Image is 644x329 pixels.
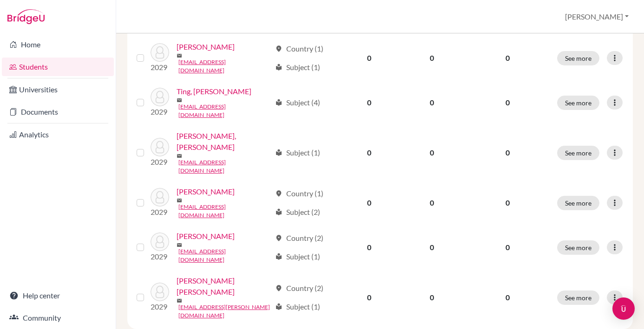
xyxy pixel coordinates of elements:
a: Community [2,309,114,327]
p: 0 [469,242,546,253]
a: [EMAIL_ADDRESS][DOMAIN_NAME] [178,203,271,219]
span: local_library [275,99,283,106]
button: See more [557,240,599,255]
p: 0 [469,197,546,208]
button: See more [557,146,599,160]
a: Documents [2,103,114,121]
a: [PERSON_NAME] [177,231,235,242]
div: Subject (1) [275,251,320,262]
a: Universities [2,80,114,99]
a: [EMAIL_ADDRESS][DOMAIN_NAME] [178,58,271,75]
a: [EMAIL_ADDRESS][DOMAIN_NAME] [178,158,271,175]
span: mail [177,97,182,103]
td: 0 [400,225,464,270]
p: 2029 [151,62,169,73]
span: mail [177,242,182,248]
div: Country (1) [275,188,323,199]
p: 2029 [151,251,169,262]
a: [PERSON_NAME], [PERSON_NAME] [177,130,271,153]
div: Subject (1) [275,62,320,73]
a: Home [2,35,114,54]
td: 0 [400,36,464,80]
div: Open Intercom Messenger [612,297,635,320]
p: 0 [469,292,546,303]
img: Wijaya, Tossa Loe [151,138,169,156]
img: Bridge-U [7,9,45,24]
td: 0 [339,80,400,125]
p: 2029 [151,301,169,312]
div: Subject (1) [275,301,320,312]
p: 2029 [151,206,169,218]
p: 0 [469,52,546,64]
img: Winola, Chiara [151,232,169,251]
td: 0 [400,270,464,325]
button: [PERSON_NAME] [561,8,633,26]
p: 2029 [151,106,169,117]
span: location_on [275,190,283,197]
a: Students [2,58,114,76]
span: location_on [275,234,283,242]
img: Wong, Kaylee Annabell Treva [151,283,169,301]
span: mail [177,298,182,303]
button: See more [557,51,599,65]
td: 0 [339,125,400,181]
td: 0 [339,36,400,80]
span: mail [177,53,182,58]
img: Tampubolon, Paris Pandaraman [151,43,169,62]
div: Country (1) [275,43,323,54]
span: location_on [275,284,283,292]
a: Help center [2,286,114,305]
a: [EMAIL_ADDRESS][DOMAIN_NAME] [178,247,271,264]
div: Subject (1) [275,147,320,158]
td: 0 [339,270,400,325]
span: local_library [275,149,283,156]
img: Ting, Rachel Siaw Hui [151,88,169,106]
div: Subject (4) [275,97,320,108]
a: Ting, [PERSON_NAME] [177,86,251,97]
p: 0 [469,97,546,108]
td: 0 [339,225,400,270]
div: Subject (2) [275,206,320,218]
td: 0 [339,181,400,225]
div: Country (2) [275,232,323,244]
a: [EMAIL_ADDRESS][PERSON_NAME][DOMAIN_NAME] [178,303,271,320]
td: 0 [400,181,464,225]
a: [PERSON_NAME] [177,186,235,197]
span: mail [177,198,182,203]
button: See more [557,96,599,110]
a: Analytics [2,125,114,144]
span: local_library [275,303,283,310]
span: local_library [275,64,283,71]
p: 2029 [151,156,169,168]
span: local_library [275,253,283,260]
a: [PERSON_NAME] [177,41,235,52]
p: 0 [469,147,546,158]
div: Country (2) [275,283,323,294]
a: [PERSON_NAME] [PERSON_NAME] [177,275,271,297]
span: local_library [275,208,283,216]
button: See more [557,290,599,305]
img: Wijaya, Wichelle Aurelia [151,188,169,206]
span: mail [177,153,182,159]
button: See more [557,196,599,210]
span: location_on [275,45,283,52]
td: 0 [400,80,464,125]
a: [EMAIL_ADDRESS][DOMAIN_NAME] [178,103,271,119]
td: 0 [400,125,464,181]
